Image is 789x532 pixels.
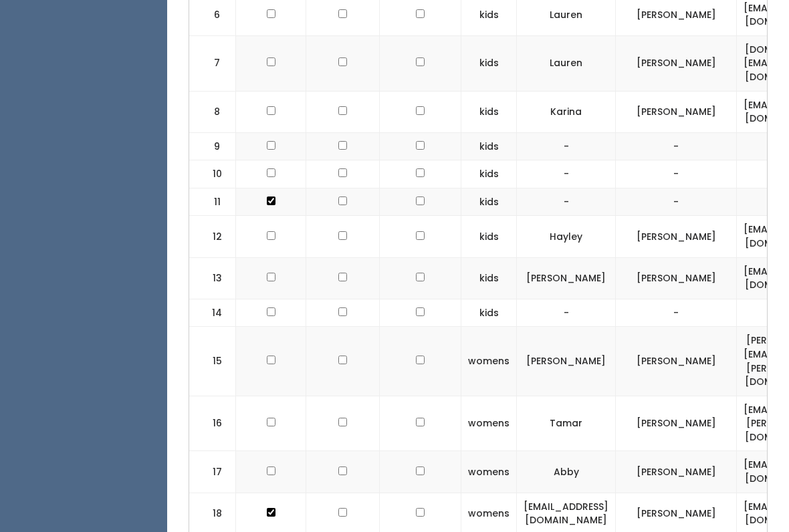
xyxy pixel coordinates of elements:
td: 14 [189,299,236,327]
td: - [616,188,737,216]
td: Karina [517,91,616,132]
td: 16 [189,396,236,451]
td: womens [461,451,517,493]
td: kids [461,35,517,91]
td: [PERSON_NAME] [616,257,737,299]
td: 9 [189,132,236,160]
td: 12 [189,216,236,257]
td: [PERSON_NAME] [616,451,737,493]
td: 10 [189,160,236,188]
td: - [616,132,737,160]
td: [PERSON_NAME] [616,216,737,257]
td: 15 [189,327,236,396]
td: 13 [189,257,236,299]
td: [PERSON_NAME] [616,327,737,396]
td: - [616,299,737,327]
td: womens [461,396,517,451]
td: [PERSON_NAME] [517,327,616,396]
td: kids [461,299,517,327]
td: Tamar [517,396,616,451]
td: kids [461,160,517,188]
td: kids [461,132,517,160]
td: [PERSON_NAME] [616,35,737,91]
td: [PERSON_NAME] [517,257,616,299]
td: 8 [189,91,236,132]
td: - [517,299,616,327]
td: [PERSON_NAME] [616,91,737,132]
td: womens [461,327,517,396]
td: - [616,160,737,188]
td: Abby [517,451,616,493]
td: 7 [189,35,236,91]
td: - [517,188,616,216]
td: kids [461,188,517,216]
td: kids [461,91,517,132]
td: Lauren [517,35,616,91]
td: - [517,160,616,188]
td: [PERSON_NAME] [616,396,737,451]
td: Hayley [517,216,616,257]
td: 11 [189,188,236,216]
td: 17 [189,451,236,493]
td: - [517,132,616,160]
td: kids [461,216,517,257]
td: kids [461,257,517,299]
